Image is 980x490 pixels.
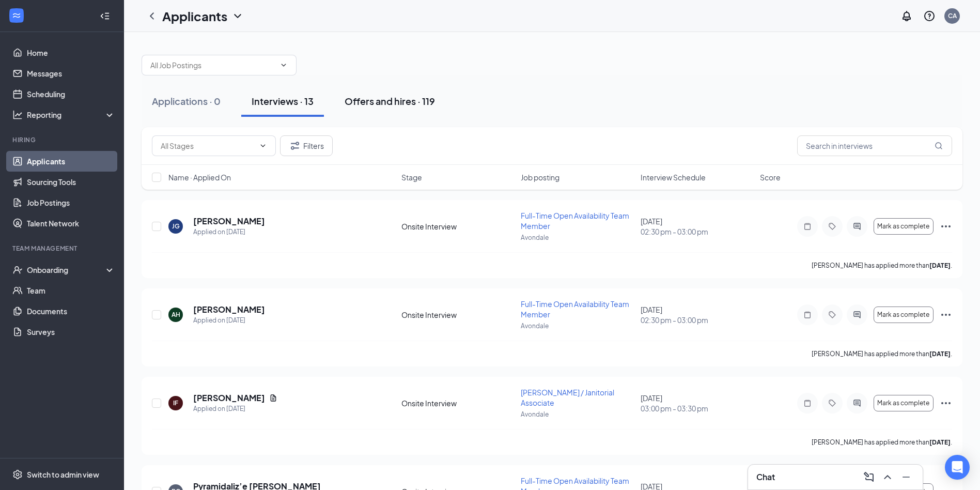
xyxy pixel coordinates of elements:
a: Job Postings [27,192,115,213]
svg: Note [801,399,814,407]
p: [PERSON_NAME] has applied more than . [812,261,952,270]
b: [DATE] [929,350,951,358]
svg: Tag [826,311,838,319]
svg: UserCheck [12,265,23,275]
input: Search in interviews [797,135,952,156]
svg: Ellipses [940,397,952,409]
svg: Filter [289,140,301,152]
h5: [PERSON_NAME] [193,392,265,404]
h3: Chat [756,471,775,483]
div: [DATE] [641,216,754,237]
svg: QuestionInfo [923,10,936,22]
a: Documents [27,301,115,321]
svg: ActiveChat [851,311,863,319]
button: Mark as complete [874,307,934,323]
span: Mark as complete [877,311,929,318]
div: [DATE] [641,393,754,414]
svg: Document [269,394,277,402]
svg: ChevronUp [881,471,894,483]
p: Avondale [521,321,634,330]
p: [PERSON_NAME] has applied more than . [812,438,952,447]
p: Avondale [521,410,634,419]
div: Onboarding [27,265,106,275]
div: Applications · 0 [152,95,221,108]
div: Offers and hires · 119 [345,95,435,108]
button: ComposeMessage [861,469,877,485]
div: Interviews · 13 [252,95,314,108]
div: Open Intercom Messenger [945,455,970,480]
svg: Note [801,222,814,231]
span: Full-Time Open Availability Team Member [521,211,629,231]
div: Switch to admin view [27,469,99,480]
span: 03:00 pm - 03:30 pm [641,403,754,414]
a: Applicants [27,151,115,172]
svg: MagnifyingGlass [935,142,943,150]
button: Filter Filters [280,135,333,156]
a: Team [27,280,115,301]
a: Scheduling [27,84,115,104]
svg: Notifications [900,10,913,22]
svg: Ellipses [940,309,952,321]
svg: ActiveChat [851,222,863,231]
h5: [PERSON_NAME] [193,216,265,227]
svg: ChevronDown [279,61,288,69]
span: Interview Schedule [641,172,706,182]
div: AH [172,310,180,319]
div: Onsite Interview [401,221,515,232]
div: Reporting [27,110,116,120]
svg: ActiveChat [851,399,863,407]
span: Mark as complete [877,400,929,407]
div: Team Management [12,244,113,253]
svg: ChevronDown [259,142,267,150]
span: Stage [401,172,422,182]
a: Sourcing Tools [27,172,115,192]
svg: ComposeMessage [863,471,875,483]
a: Surveys [27,321,115,342]
div: Applied on [DATE] [193,315,265,326]
span: [PERSON_NAME] / Janitorial Associate [521,388,614,407]
span: Job posting [521,172,559,182]
svg: Tag [826,222,838,231]
svg: WorkstreamLogo [11,10,22,21]
span: Mark as complete [877,223,929,230]
svg: Collapse [100,11,110,21]
span: Score [760,172,781,182]
p: Avondale [521,233,634,242]
div: JG [172,222,180,231]
svg: Ellipses [940,220,952,233]
div: Applied on [DATE] [193,227,265,237]
div: Hiring [12,135,113,144]
h1: Applicants [162,7,227,25]
svg: Settings [12,469,23,480]
svg: ChevronLeft [146,10,158,22]
input: All Stages [161,140,255,151]
span: 02:30 pm - 03:00 pm [641,315,754,325]
svg: Minimize [900,471,912,483]
svg: Analysis [12,110,23,120]
div: CA [948,11,957,20]
span: Name · Applied On [168,172,231,182]
b: [DATE] [929,438,951,446]
svg: ChevronDown [231,10,244,22]
div: Onsite Interview [401,310,515,320]
button: Mark as complete [874,218,934,235]
h5: [PERSON_NAME] [193,304,265,315]
button: ChevronUp [879,469,896,485]
div: Applied on [DATE] [193,404,277,414]
p: [PERSON_NAME] has applied more than . [812,349,952,358]
input: All Job Postings [150,59,275,71]
a: Home [27,42,115,63]
button: Mark as complete [874,395,934,411]
div: [DATE] [641,304,754,325]
svg: Note [801,311,814,319]
a: Messages [27,63,115,84]
div: IF [173,399,178,407]
span: 02:30 pm - 03:00 pm [641,226,754,237]
b: [DATE] [929,262,951,269]
a: Talent Network [27,213,115,234]
span: Full-Time Open Availability Team Member [521,299,629,319]
svg: Tag [826,399,838,407]
div: Onsite Interview [401,398,515,408]
button: Minimize [898,469,914,485]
